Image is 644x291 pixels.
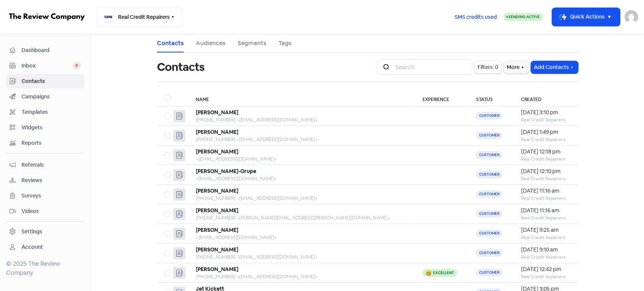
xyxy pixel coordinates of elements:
[6,90,84,104] a: Campaigns
[6,121,84,135] a: Widgets
[196,156,407,162] div: <[EMAIL_ADDRESS][DOMAIN_NAME]>
[6,225,84,239] a: Settings
[475,61,501,74] button: Filters0
[521,265,570,273] div: [DATE] 12:42 pm
[521,116,570,123] div: Real Credit Repairers
[521,175,570,182] div: Real Credit Repairers
[22,139,81,147] span: Reports
[22,228,42,236] div: Settings
[22,108,81,116] span: Templates
[521,254,570,260] div: Real Credit Repairers
[476,230,502,237] span: Customer
[521,167,570,175] div: [DATE] 12:10 pm
[468,91,513,106] th: Status
[6,173,84,187] a: Reviews
[22,207,81,215] span: Videos
[157,55,205,79] h1: Contacts
[433,271,454,275] div: Excellent
[196,175,407,182] div: <[EMAIL_ADDRESS][DOMAIN_NAME]>
[22,192,81,200] span: Surveys
[476,112,502,119] span: Customer
[6,158,84,172] a: Referrals
[552,8,620,26] button: Quick Actions
[6,43,84,57] a: Dashboard
[531,61,578,74] button: Add Contacts
[521,214,570,221] div: Real Credit Repairers
[196,168,256,175] b: [PERSON_NAME]-Orupe
[521,226,570,234] div: [DATE] 9:25 am
[22,46,81,54] span: Dashboard
[521,207,570,214] div: [DATE] 11:16 am
[391,60,472,75] input: Search
[6,136,84,150] a: Reports
[196,195,407,202] div: [PHONE_NUMBER] <[EMAIL_ADDRESS][DOMAIN_NAME]>
[476,190,502,198] span: Customer
[196,207,238,214] b: [PERSON_NAME]
[6,189,84,203] a: Surveys
[22,77,81,85] span: Contacts
[521,246,570,254] div: [DATE] 9:10 am
[72,62,81,69] span: 0
[6,74,84,88] a: Contacts
[624,10,638,24] img: User
[448,12,503,20] a: SMS credits used
[196,148,238,155] b: [PERSON_NAME]
[6,259,84,277] div: © 2025 The Review Company
[521,273,570,280] div: Real Credit Repairers
[196,109,238,116] b: [PERSON_NAME]
[196,254,407,260] div: [PHONE_NUMBER] <[EMAIL_ADDRESS][DOMAIN_NAME]>
[22,176,81,184] span: Reviews
[521,187,570,195] div: [DATE] 11:16 am
[493,63,498,71] span: 0
[6,240,84,254] a: Account
[478,63,493,71] span: Filters
[196,214,407,221] div: [PHONE_NUMBER] <[PERSON_NAME][EMAIL_ADDRESS][PERSON_NAME][DOMAIN_NAME]>
[504,61,529,74] button: More
[196,227,238,233] b: [PERSON_NAME]
[476,151,502,159] span: Customer
[97,7,182,27] button: Real Credit Repairers
[22,243,43,251] div: Account
[196,234,407,241] div: <[EMAIL_ADDRESS][DOMAIN_NAME]>
[196,116,407,123] div: [PHONE_NUMBER] <[EMAIL_ADDRESS][DOMAIN_NAME]>
[196,246,238,253] b: [PERSON_NAME]
[6,105,84,119] a: Templates
[476,171,502,178] span: Customer
[455,13,497,21] span: SMS credits used
[196,39,226,48] a: Audiences
[22,93,81,101] span: Campaigns
[238,39,266,48] a: Segments
[521,136,570,143] div: Real Credit Repairers
[196,187,238,194] b: [PERSON_NAME]
[521,128,570,136] div: [DATE] 1:49 pm
[521,148,570,156] div: [DATE] 12:18 pm
[22,161,81,169] span: Referrals
[22,124,81,132] span: Widgets
[476,249,502,257] span: Customer
[509,14,540,19] span: Sending Active
[196,273,407,280] div: [PHONE_NUMBER] <[EMAIL_ADDRESS][DOMAIN_NAME]>
[521,156,570,162] div: Real Credit Repairers
[476,269,502,276] span: Customer
[503,12,543,21] a: Sending Active
[278,39,292,48] a: Tags
[196,266,238,273] b: [PERSON_NAME]
[196,129,238,135] b: [PERSON_NAME]
[476,210,502,217] span: Customer
[188,91,415,106] th: Name
[521,109,570,116] div: [DATE] 3:10 pm
[6,204,84,218] a: Videos
[513,91,578,106] th: Created
[521,234,570,241] div: Real Credit Repairers
[157,39,184,48] a: Contacts
[22,62,72,70] span: Inbox
[196,136,407,143] div: [PHONE_NUMBER] <[EMAIL_ADDRESS][DOMAIN_NAME]>
[6,59,84,73] a: Inbox 0
[476,132,502,139] span: Customer
[415,91,469,106] th: Experience
[521,195,570,202] div: Real Credit Repairers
